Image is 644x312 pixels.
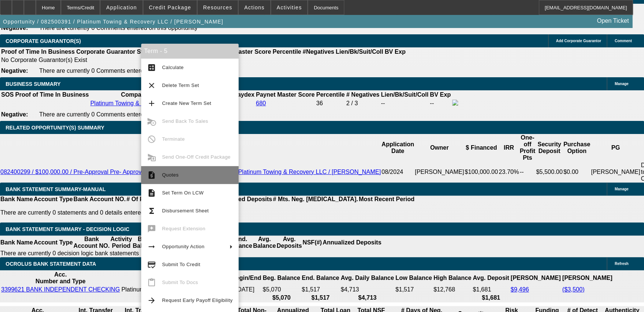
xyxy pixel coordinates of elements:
th: Bank Account NO. [73,196,126,203]
mat-icon: functions [147,206,156,215]
th: Account Type [33,196,73,203]
th: Avg. Deposit [472,271,509,285]
span: CORPORATE GUARANTOR(S) [6,38,81,44]
span: Opportunity Action [162,244,205,249]
th: SOS [1,91,14,99]
td: [PERSON_NAME] [591,162,641,182]
a: Platinum Towing & Recovery LLC [90,100,179,106]
span: Disbursement Sheet [162,208,209,213]
td: 08/2024 [381,162,414,182]
a: 3399621 BANK INDEPENDENT CHECKING [1,286,120,293]
mat-icon: arrow_right_alt [147,242,156,251]
th: Avg. Daily Balance [340,271,395,285]
th: $1,681 [472,294,509,302]
b: BV Exp [385,49,405,55]
a: ($3,500) [562,286,585,293]
th: Low Balance [395,271,432,285]
span: Add Corporate Guarantor [556,39,601,43]
img: facebook-icon.png [452,100,458,106]
td: $12,768 [433,286,472,293]
button: Resources [197,0,238,15]
span: Comment [615,39,632,43]
th: End. Balance [229,235,252,250]
a: 082400299 / $100,000.00 / Pre-Approval Pre- Approval / [PERSON_NAME] Motors, Inc. / Platinum Towi... [0,169,381,175]
td: -- [380,99,429,107]
th: Purchase Option [563,134,591,162]
span: There are currently 0 Comments entered on this opportunity [39,111,197,118]
td: $1,517 [301,286,339,293]
th: Proof of Time In Business [1,48,75,56]
a: $9,496 [510,286,529,293]
span: Delete Term Set [162,82,199,88]
th: [PERSON_NAME] [510,271,561,285]
td: $5,070 [262,286,301,293]
span: Credit Package [149,4,191,10]
th: Activity Period [110,235,133,250]
th: Annualized Deposits [213,196,272,203]
td: Platinum Towing & Recovery LLC [121,286,210,293]
p: There are currently 0 statements and 0 details entered on this opportunity [0,209,414,216]
td: [PERSON_NAME] [414,162,464,182]
th: Beg. Balance [132,235,156,250]
span: BUSINESS SUMMARY [6,81,60,87]
td: $5,500.00 [536,162,563,182]
th: [PERSON_NAME] [562,271,613,285]
span: Actions [244,4,265,10]
td: $0.00 [563,162,591,182]
span: Quotes [162,172,178,178]
th: One-off Profit Pts [519,134,536,162]
span: Application [106,4,137,10]
b: Lien/Bk/Suit/Coll [336,49,383,55]
b: Start [137,49,150,55]
th: $1,517 [301,294,339,302]
th: Annualized Deposits [322,235,382,250]
th: IRR [498,134,519,162]
td: $1,517 [395,286,432,293]
th: # Of Periods [126,196,162,203]
span: Manage [615,82,628,86]
b: #Negatives [303,49,335,55]
mat-icon: clear [147,81,156,90]
b: Percentile [316,91,345,98]
th: Bank Account NO. [73,235,110,250]
th: Most Recent Period [358,196,415,203]
button: Activities [271,0,308,15]
span: There are currently 0 Comments entered on this opportunity [39,68,197,74]
a: Open Ticket [594,15,632,27]
span: Resources [203,4,232,10]
b: Negative: [1,111,28,118]
span: Create New Term Set [162,100,211,106]
th: Acc. Holder Name [121,271,210,285]
b: Corporate Guarantor [76,49,135,55]
span: Opportunity / 082500391 / Platinum Towing & Recovery LLC / [PERSON_NAME] [3,19,223,25]
th: Beg. Balance [262,271,301,285]
span: Refresh [615,262,628,266]
b: Paynet Master Score [212,49,271,55]
th: Avg. Balance [252,235,276,250]
th: High Balance [433,271,472,285]
span: BANK STATEMENT SUMMARY-MANUAL [6,186,106,192]
mat-icon: arrow_forward [147,296,156,305]
span: Manage [615,187,628,191]
th: Security Deposit [536,134,563,162]
td: $100,000.00 [464,162,498,182]
mat-icon: description [147,188,156,197]
mat-icon: add [147,99,156,108]
b: Negative: [1,68,28,74]
a: 680 [256,100,266,106]
b: Lien/Bk/Suit/Coll [381,91,428,98]
span: Bank Statement Summary - Decision Logic [6,226,130,232]
span: OCROLUS BANK STATEMENT DATA [6,261,96,267]
th: End. Balance [301,271,339,285]
td: $1,681 [472,286,509,293]
td: 23.70% [498,162,519,182]
td: -- [519,162,536,182]
th: NSF(#) [302,235,322,250]
b: Paynet Master Score [256,91,314,98]
td: -- [429,99,451,107]
th: PG [591,134,641,162]
th: Account Type [33,235,73,250]
td: -- [233,99,255,107]
b: Paydex [233,91,254,98]
th: Owner [414,134,464,162]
